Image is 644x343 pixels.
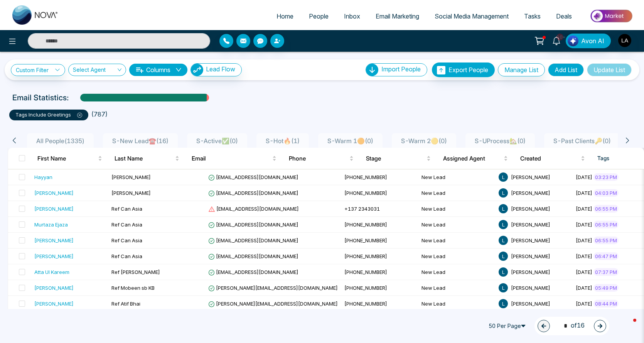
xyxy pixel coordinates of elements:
img: Market-place.gif [583,7,639,25]
td: New Lead [418,201,496,217]
span: S-UProcess🏡 ( 0 ) [472,137,529,145]
span: L [499,172,508,182]
span: [DATE] [576,269,592,275]
span: 10+ [556,34,563,41]
span: Import People [381,65,421,73]
a: Inbox [336,9,368,24]
td: New Lead [418,264,496,280]
span: 06:55 PM [593,237,619,244]
iframe: Intercom live chat [618,317,636,335]
span: Email Marketing [376,12,419,20]
span: S-Active✅ ( 0 ) [193,137,241,145]
span: Home [276,12,293,20]
span: 06:55 PM [593,221,619,228]
span: down [175,67,182,73]
div: [PERSON_NAME] [34,237,74,244]
span: [PHONE_NUMBER] [344,269,387,275]
span: 07:37 PM [593,268,619,276]
span: All People ( 1335 ) [33,137,88,145]
td: New Lead [418,248,496,264]
p: tags include Greetings [15,111,82,119]
td: New Lead [418,185,496,201]
th: Stage [360,148,437,169]
span: [PHONE_NUMBER] [344,190,387,196]
span: Deals [556,12,572,20]
th: Assigned Agent [437,148,514,169]
span: [EMAIL_ADDRESS][DOMAIN_NAME] [208,190,298,196]
span: [EMAIL_ADDRESS][DOMAIN_NAME] [208,237,298,243]
span: [DATE] [576,174,592,180]
button: Add List [548,63,584,76]
span: [DATE] [576,190,592,196]
span: Inbox [344,12,360,20]
span: [PERSON_NAME][EMAIL_ADDRESS][DOMAIN_NAME] [208,301,338,307]
span: First Name [37,154,96,163]
div: [PERSON_NAME] [34,300,74,308]
div: [PERSON_NAME] [34,189,74,197]
span: [DATE] [576,221,592,228]
span: Email [192,154,271,163]
span: [PHONE_NUMBER] [344,285,387,291]
span: Ref [PERSON_NAME] [111,269,160,275]
span: S-Hot🔥 ( 1 ) [263,137,303,145]
button: Update List [587,63,632,76]
span: Export People [448,66,488,74]
span: People [309,12,329,20]
span: Social Media Management [435,12,509,20]
span: Ref Can Asia [111,237,142,243]
span: 06:55 PM [593,205,619,213]
span: [PHONE_NUMBER] [344,237,387,243]
span: [PERSON_NAME] [511,221,550,228]
span: Phone [289,154,348,163]
span: [PERSON_NAME] [511,190,550,196]
span: [PERSON_NAME] [511,174,550,180]
button: Manage List [498,63,545,76]
button: Lead Flow [191,63,242,76]
span: 08:44 PM [593,300,619,308]
img: Nova CRM Logo [12,5,59,25]
span: L [499,252,508,261]
span: Last Name [115,154,174,163]
th: First Name [31,148,108,169]
span: [PHONE_NUMBER] [344,174,387,180]
span: 06:47 PM [593,252,619,260]
button: Columnsdown [129,64,187,76]
th: Phone [283,148,360,169]
div: Atta Ul Kareem [34,268,69,276]
span: Lead Flow [206,65,235,73]
a: Social Media Management [427,9,516,24]
span: [DATE] [576,206,592,212]
span: L [499,283,508,292]
a: Lead FlowLead Flow [187,63,242,76]
img: User Avatar [618,34,631,47]
span: [DATE] [576,253,592,259]
span: +137 2343031 [344,206,380,212]
span: S-Warm 2🟡 ( 0 ) [398,137,450,145]
img: Lead Flow [191,64,203,76]
span: 50 Per Page [485,320,531,332]
td: New Lead [418,169,496,185]
span: Ref Mobeen sb KB [111,285,155,291]
span: [PERSON_NAME] [111,174,151,180]
td: New Lead [418,217,496,233]
span: Ref Can Asia [111,206,142,212]
span: [DATE] [576,301,592,307]
span: Ref Can Asia [111,253,142,259]
span: 04:03 PM [593,189,619,197]
div: [PERSON_NAME] [34,284,74,292]
span: [PERSON_NAME] [511,269,550,275]
span: S-New Lead☎️ ( 16 ) [109,137,172,145]
span: L [499,220,508,229]
th: Last Name [108,148,185,169]
span: [PERSON_NAME] [511,253,550,259]
span: [PHONE_NUMBER] [344,221,387,228]
span: Avon AI [581,36,604,46]
div: Hayyan [34,173,52,181]
span: 03:23 PM [593,173,619,181]
span: [EMAIL_ADDRESS][DOMAIN_NAME] [208,269,298,275]
th: Email [185,148,283,169]
span: [PHONE_NUMBER] [344,301,387,307]
span: [DATE] [576,237,592,243]
td: New Lead [418,233,496,248]
span: 05:49 PM [593,284,619,292]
